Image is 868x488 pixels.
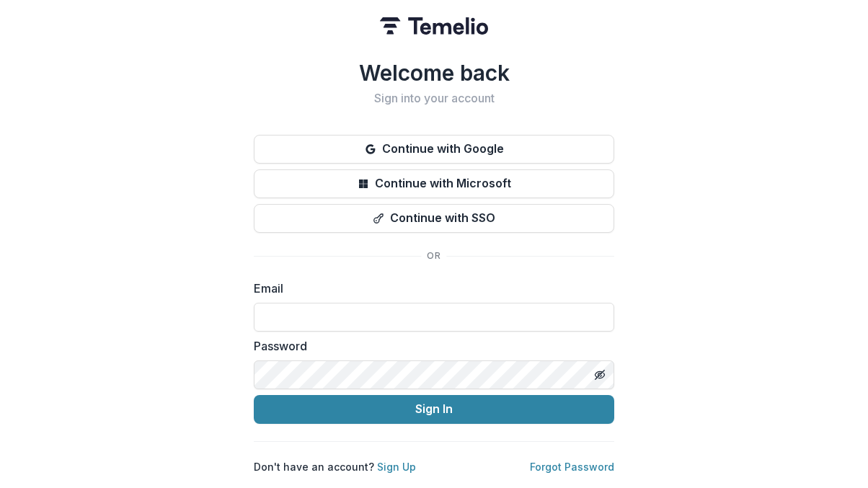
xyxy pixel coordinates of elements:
h1: Welcome back [254,60,614,86]
button: Continue with Google [254,135,614,164]
h2: Sign into your account [254,92,614,105]
img: Temelio [380,17,488,35]
button: Sign In [254,395,614,424]
p: Don't have an account? [254,459,416,474]
a: Sign Up [377,461,416,473]
label: Password [254,337,606,355]
button: Toggle password visibility [588,363,611,386]
button: Continue with SSO [254,204,614,233]
a: Forgot Password [530,461,614,473]
button: Continue with Microsoft [254,169,614,198]
label: Email [254,280,606,297]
